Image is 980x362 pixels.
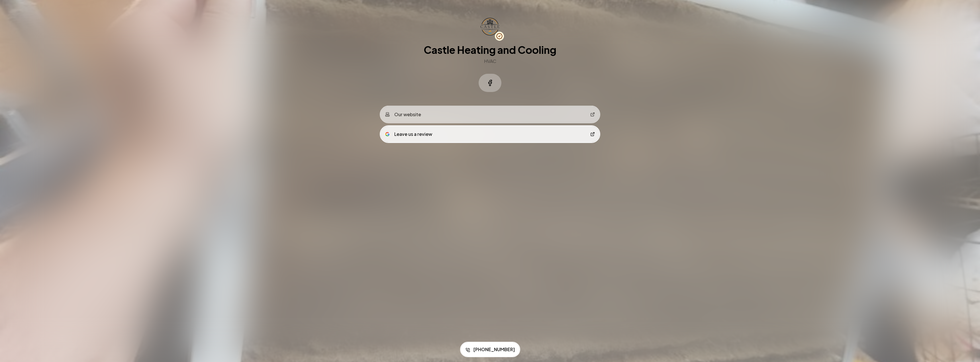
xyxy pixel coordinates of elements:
a: [PHONE_NUMBER] [461,343,519,356]
div: Our website [385,110,421,117]
div: Leave us a review [385,131,432,138]
img: Castle Heating and Cooling [479,16,501,37]
img: google logo [385,132,390,136]
a: google logoLeave us a review [381,126,599,142]
h3: HVAC [484,58,496,65]
a: Our website [381,106,599,122]
h1: Castle Heating and Cooling [424,44,556,56]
